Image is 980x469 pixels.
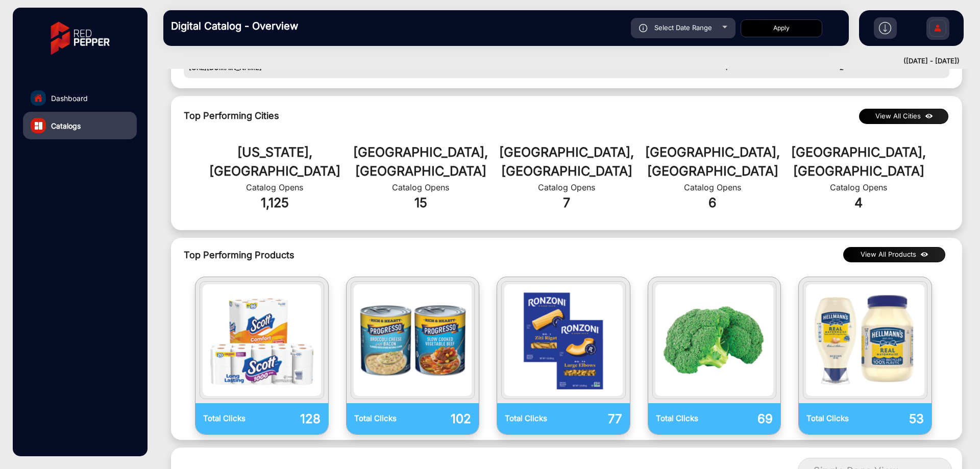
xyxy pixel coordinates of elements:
span: Catalogs [51,120,81,131]
div: Catalog Opens [640,181,786,193]
span: Top Performing Products [184,248,775,262]
span: Top Performing Cities [184,110,279,121]
button: Apply [741,19,822,37]
p: 69 [714,410,773,428]
div: Catalog Opens [202,181,348,193]
p: 77 [563,410,622,428]
img: Sign%20Up.svg [927,12,948,47]
div: [GEOGRAPHIC_DATA], [GEOGRAPHIC_DATA] [348,143,494,181]
div: [US_STATE], [GEOGRAPHIC_DATA] [202,143,348,181]
img: home [34,93,43,103]
img: catalog [354,284,472,396]
div: Catalog Opens [348,181,494,193]
img: h2download.svg [879,22,891,34]
img: catalog [655,284,774,396]
div: Catalog Opens [494,181,640,193]
button: View All Productsview all products [843,247,945,262]
img: view all products [919,249,930,260]
img: catalog [504,284,623,396]
div: [GEOGRAPHIC_DATA], [GEOGRAPHIC_DATA] [494,143,640,181]
div: 15 [348,193,494,213]
span: Select Date Range [654,23,712,32]
div: ([DATE] - [DATE]) [153,56,960,66]
p: Total Clicks [203,413,262,425]
div: 1,125 [202,193,348,213]
p: 128 [262,410,321,428]
p: Total Clicks [806,413,865,425]
p: 102 [413,410,472,428]
div: 7 [494,193,640,213]
img: vmg-logo [43,13,117,64]
h3: Digital Catalog - Overview [171,20,314,32]
p: Total Clicks [656,413,715,425]
button: View All Cities [859,109,948,124]
span: Dashboard [51,93,88,104]
a: Catalogs [23,112,137,139]
div: 4 [786,193,932,213]
div: [GEOGRAPHIC_DATA], [GEOGRAPHIC_DATA] [786,143,932,181]
img: catalog [806,284,924,396]
p: Total Clicks [505,413,563,425]
div: [GEOGRAPHIC_DATA], [GEOGRAPHIC_DATA] [640,143,786,181]
div: 6 [640,193,786,213]
img: catalog [203,284,321,396]
div: Catalog Opens [786,181,932,193]
a: Dashboard [23,84,137,112]
p: 53 [865,410,924,428]
img: catalog [35,122,42,130]
img: icon [639,24,648,32]
p: Total Clicks [354,413,413,425]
